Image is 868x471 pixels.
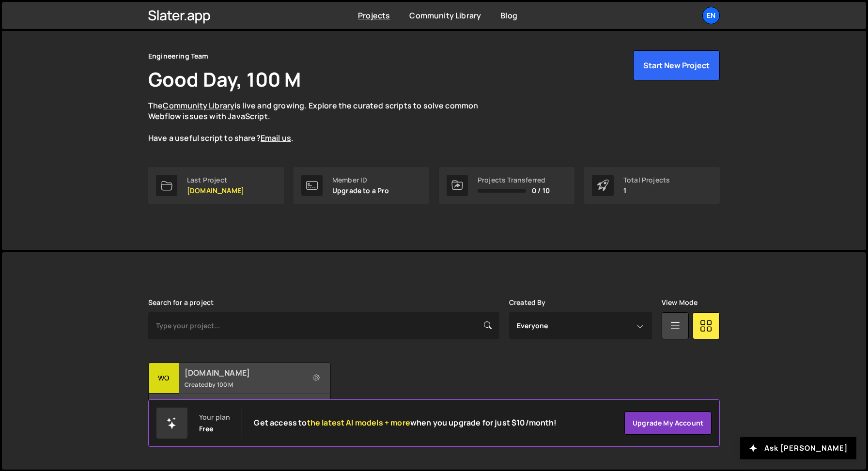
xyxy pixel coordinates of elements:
input: Type your project... [148,312,499,339]
div: Your plan [199,413,230,421]
h1: Good Day, 100 M [148,66,301,92]
div: 9 pages, last updated by 100 M [DATE] [149,394,330,423]
p: Upgrade to a Pro [332,187,389,195]
a: Last Project [DOMAIN_NAME] [148,167,284,204]
div: Free [199,425,214,433]
div: Total Projects [623,176,670,184]
label: Created By [509,299,546,306]
div: Projects Transferred [478,176,550,184]
a: Blog [500,10,517,21]
a: wo [DOMAIN_NAME] Created by 100 M 9 pages, last updated by 100 M [DATE] [148,363,331,423]
a: Community Library [409,10,481,21]
label: View Mode [662,299,697,306]
button: Start New Project [633,50,720,80]
p: 1 [623,187,670,195]
div: Member ID [332,176,389,184]
a: Email us [261,133,291,143]
h2: [DOMAIN_NAME] [185,367,301,378]
p: The is live and growing. Explore the curated scripts to solve common Webflow issues with JavaScri... [148,100,497,144]
button: Ask [PERSON_NAME] [740,437,856,459]
small: Created by 100 M [185,380,301,389]
a: Community Library [163,100,234,111]
div: wo [149,363,179,394]
a: Upgrade my account [624,411,712,435]
div: Engineering Team [148,50,209,62]
label: Search for a project [148,299,214,306]
a: En [702,7,720,24]
span: the latest AI models + more [307,417,410,428]
a: Projects [358,10,390,21]
div: Last Project [187,176,244,184]
h2: Get access to when you upgrade for just $10/month! [254,418,557,427]
span: 0 / 10 [532,187,550,195]
p: [DOMAIN_NAME] [187,187,244,195]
